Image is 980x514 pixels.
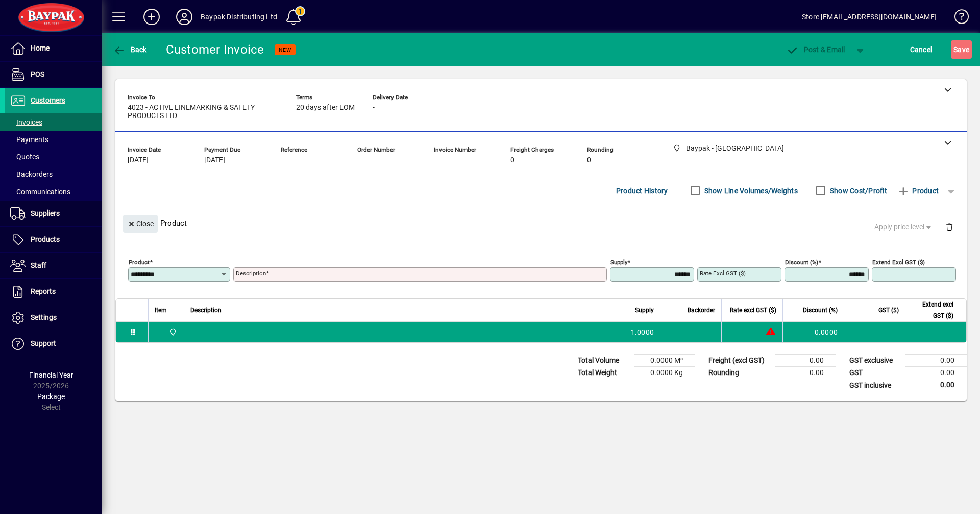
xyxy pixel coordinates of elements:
[31,44,50,52] span: Home
[31,313,57,321] span: Settings
[786,45,845,54] span: ost & Email
[775,367,836,379] td: 0.00
[953,45,958,54] span: S
[804,45,808,54] span: P
[802,9,937,25] div: Store [EMAIL_ADDRESS][DOMAIN_NAME]
[775,355,836,367] td: 0.00
[947,2,967,35] a: Knowledge Base
[844,355,905,367] td: GST exclusive
[912,299,953,321] span: Extend excl GST ($)
[910,41,933,58] span: Cancel
[610,259,627,266] mat-label: Supply
[37,392,65,401] span: Package
[168,8,201,26] button: Profile
[373,104,375,112] span: -
[5,279,102,305] a: Reports
[878,305,899,316] span: GST ($)
[5,305,102,331] a: Settings
[702,185,798,196] label: Show Line Volumes/Weights
[844,379,905,392] td: GST inclusive
[905,367,967,379] td: 0.00
[29,371,73,379] span: Financial Year
[781,40,850,59] button: Post & Email
[616,182,668,199] span: Product History
[357,156,359,165] span: -
[937,215,962,239] button: Delete
[129,259,150,266] mat-label: Product
[5,166,102,183] a: Backorders
[5,201,102,226] a: Suppliers
[803,305,838,316] span: Discount (%)
[872,259,925,266] mat-label: Extend excl GST ($)
[703,367,775,379] td: Rounding
[631,327,654,337] span: 1.0000
[844,367,905,379] td: GST
[703,355,775,367] td: Freight (excl GST)
[905,379,967,392] td: 0.00
[128,156,149,165] span: [DATE]
[120,219,160,228] app-page-header-button: Close
[135,8,168,26] button: Add
[281,156,283,165] span: -
[730,305,776,316] span: Rate excl GST ($)
[828,185,887,196] label: Show Cost/Profit
[5,227,102,252] a: Products
[204,156,225,165] span: [DATE]
[201,9,277,25] div: Baypak Distributing Ltd
[31,96,65,104] span: Customers
[113,45,147,54] span: Back
[128,104,281,120] span: 4023 - ACTIVE LINEMARKING & SAFETY PRODUCTS LTD
[587,156,591,165] span: 0
[123,215,158,233] button: Close
[951,40,972,59] button: Save
[634,355,695,367] td: 0.0000 M³
[127,216,154,232] span: Close
[31,70,44,78] span: POS
[5,36,102,61] a: Home
[166,41,264,58] div: Customer Invoice
[937,222,962,231] app-page-header-button: Delete
[5,131,102,148] a: Payments
[110,40,150,59] button: Back
[115,204,967,242] div: Product
[5,183,102,200] a: Communications
[612,181,672,200] button: Product History
[782,322,844,342] td: 0.0000
[785,259,818,266] mat-label: Discount (%)
[102,40,158,59] app-page-header-button: Back
[908,40,935,59] button: Cancel
[573,355,634,367] td: Total Volume
[10,118,42,126] span: Invoices
[700,270,746,277] mat-label: Rate excl GST ($)
[688,305,715,316] span: Backorder
[874,222,934,232] span: Apply price level
[279,46,291,53] span: NEW
[870,218,938,237] button: Apply price level
[634,367,695,379] td: 0.0000 Kg
[31,339,56,347] span: Support
[905,355,967,367] td: 0.00
[953,41,969,58] span: ave
[10,153,39,161] span: Quotes
[236,270,266,277] mat-label: Description
[510,156,514,165] span: 0
[31,261,46,269] span: Staff
[31,209,60,217] span: Suppliers
[5,331,102,357] a: Support
[5,62,102,87] a: POS
[10,170,53,178] span: Backorders
[434,156,436,165] span: -
[5,148,102,166] a: Quotes
[296,104,355,112] span: 20 days after EOM
[573,367,634,379] td: Total Weight
[31,235,60,243] span: Products
[31,287,56,295] span: Reports
[635,305,654,316] span: Supply
[5,253,102,278] a: Staff
[10,188,70,196] span: Communications
[5,113,102,131] a: Invoices
[10,135,48,144] span: Payments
